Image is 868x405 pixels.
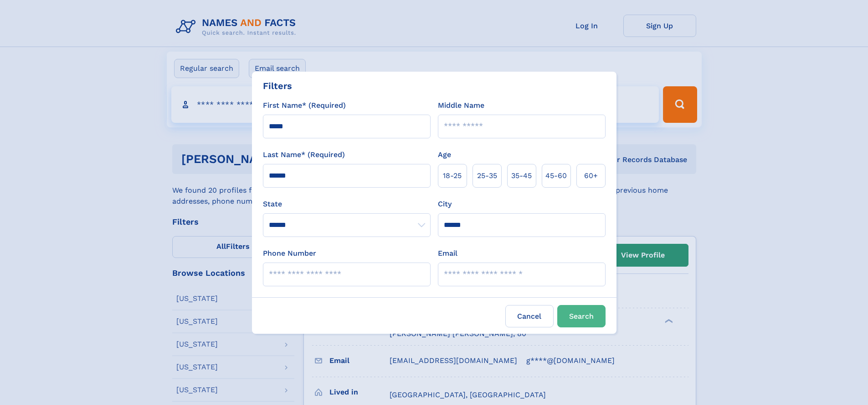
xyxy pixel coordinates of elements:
[263,79,292,93] div: Filters
[438,149,451,160] label: Age
[263,248,316,259] label: Phone Number
[438,100,484,111] label: Middle Name
[438,248,457,259] label: Email
[263,100,346,111] label: First Name* (Required)
[511,170,532,181] span: 35‑45
[584,170,598,181] span: 60+
[545,170,567,181] span: 45‑60
[263,149,345,160] label: Last Name* (Required)
[263,199,431,210] label: State
[443,170,462,181] span: 18‑25
[505,305,554,327] label: Cancel
[477,170,497,181] span: 25‑35
[557,305,606,327] button: Search
[438,199,452,210] label: City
